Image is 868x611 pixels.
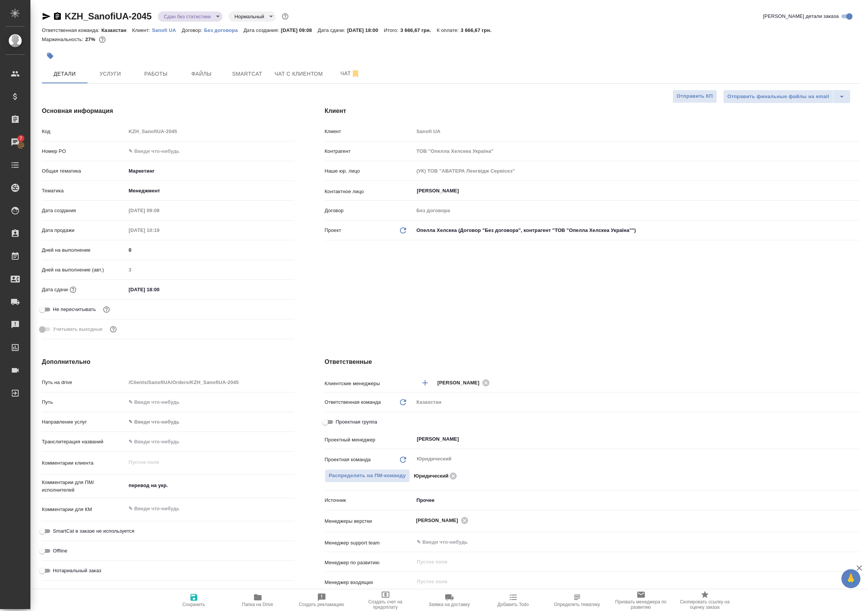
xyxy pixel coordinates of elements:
[138,69,174,79] span: Работы
[416,516,471,525] div: [PERSON_NAME]
[152,27,182,33] p: Sanofi UA
[68,285,78,295] button: Если добавить услуги и заполнить их объемом, то дата рассчитается автоматически
[42,37,85,42] p: Маржинальность:
[226,590,290,611] button: Папка на Drive
[126,377,294,388] input: Пустое поле
[325,579,414,586] p: Менеджер входящих
[325,559,414,567] p: Менеджер по развитию
[325,167,414,175] p: Наше юр. лицо
[42,286,68,294] p: Дата сдачи
[325,497,414,504] p: Источник
[325,227,341,234] p: Проект
[545,590,609,611] button: Определить тематику
[126,479,294,492] textarea: перевод на укр.
[65,11,152,21] a: KZH_SanofiUA-2045
[336,418,377,426] span: Проектная группа
[126,244,294,256] input: ✎ Введи что-нибудь
[126,165,294,178] div: Маркетинг
[280,11,290,21] button: Доп статусы указывают на важность/срочность заказа
[325,128,414,135] p: Клиент
[85,37,97,42] p: 27%
[42,128,126,135] p: Код
[42,266,126,274] p: Дней на выполнение (авт.)
[229,69,265,79] span: Smartcat
[855,382,857,384] button: Open
[437,378,492,387] div: [PERSON_NAME]
[428,602,470,607] span: Заявка на доставку
[855,438,857,440] button: Open
[347,27,384,33] p: [DATE] 18:00
[414,472,448,480] p: Юридический
[325,380,414,387] p: Клиентские менеджеры
[129,418,285,426] div: ✎ Введи что-нибудь
[232,13,267,20] button: Нормальный
[416,517,463,524] span: [PERSON_NAME]
[132,27,152,33] p: Клиент:
[673,590,737,611] button: Скопировать ссылку на оценку заказа
[162,13,213,20] button: Сдан без статистики
[229,11,276,22] div: Сдан без статистики
[855,541,857,543] button: Open
[126,284,192,295] input: ✎ Введи что-нибудь
[126,146,294,157] input: ✎ Введи что-нибудь
[126,184,294,197] div: Менеджмент
[763,13,839,20] span: [PERSON_NAME] детали заказа
[108,324,118,334] button: Выбери, если сб и вс нужно считать рабочими днями для выполнения заказа.
[126,205,192,216] input: Пустое поле
[416,557,842,567] input: Пустое поле
[414,205,860,216] input: Пустое поле
[317,27,347,33] p: Дата сдачи:
[204,27,244,33] a: Без договора
[42,167,126,175] p: Общая тематика
[414,165,860,176] input: Пустое поле
[677,92,713,101] span: Отправить КП
[15,135,27,142] span: 7
[325,207,414,214] p: Договор
[2,133,29,152] a: 7
[351,69,360,78] svg: Отписаться
[42,357,294,367] h4: Дополнительно
[183,69,220,79] span: Файлы
[354,590,417,611] button: Создать счет на предоплату
[42,148,126,155] p: Номер PO
[416,577,842,586] input: Пустое поле
[42,506,126,513] p: Комментарии для КМ
[844,571,857,587] span: 🙏
[42,438,126,446] p: Транслитерация названий
[727,92,829,101] span: Отправить финальные файлы на email
[325,469,410,482] span: В заказе уже есть ответственный ПМ или ПМ группа
[243,27,281,33] p: Дата создания:
[414,494,860,507] div: Прочее
[42,207,126,214] p: Дата создания
[42,398,126,406] p: Путь
[325,188,414,195] p: Контактное лицо
[325,436,414,444] p: Проектный менеджер
[290,590,354,611] button: Создать рекламацию
[158,11,222,22] div: Сдан без статистики
[325,148,414,155] p: Контрагент
[325,398,381,406] p: Ответственная команда
[497,602,528,607] span: Добавить Todo
[723,90,833,103] button: Отправить финальные файлы на email
[42,227,126,234] p: Дата продажи
[554,602,600,607] span: Определить тематику
[299,602,344,607] span: Создать рекламацию
[332,69,368,78] span: Чат
[126,397,294,408] input: ✎ Введи что-нибудь
[53,325,103,333] span: Учитывать выходные
[53,306,96,313] span: Не пересчитывать
[97,35,107,44] button: 4307.41 RUB;
[358,599,413,610] span: Создать счет на предоплату
[417,590,481,611] button: Заявка на доставку
[42,246,126,254] p: Дней на выполнение
[614,599,668,610] span: Призвать менеджера по развитию
[325,357,860,367] h4: Ответственные
[437,379,484,387] span: [PERSON_NAME]
[481,590,545,611] button: Добавить Todo
[42,379,126,386] p: Путь на drive
[42,106,294,116] h4: Основная информация
[182,602,205,607] span: Сохранить
[42,48,59,64] button: Добавить тэг
[855,190,857,192] button: Open
[42,12,51,21] button: Скопировать ссылку для ЯМессенджера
